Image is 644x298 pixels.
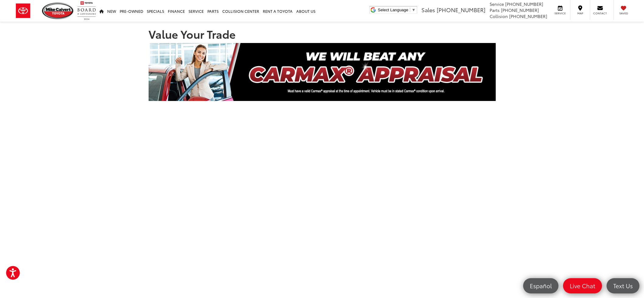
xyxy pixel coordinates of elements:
span: ▼ [412,8,416,12]
span: [PHONE_NUMBER] [509,13,547,19]
span: Service [490,1,504,7]
a: Español [523,278,558,293]
span: Saved [617,11,630,15]
span: Sales [421,6,435,14]
span: Select Language [378,8,408,12]
a: Select Language​ [378,8,416,12]
span: [PHONE_NUMBER] [505,1,543,7]
a: Text Us [607,278,639,293]
a: Live Chat [563,278,602,293]
span: ​ [410,8,410,12]
span: Collision [490,13,508,19]
span: Contact [593,11,607,15]
span: [PHONE_NUMBER] [437,6,485,14]
img: CARMAX [149,43,496,101]
span: [PHONE_NUMBER] [501,7,539,13]
img: Mike Calvert Toyota [42,2,74,19]
span: Text Us [610,282,636,289]
span: Live Chat [567,282,598,289]
span: Parts [490,7,500,13]
h1: Value Your Trade [149,28,496,40]
span: Map [573,11,587,15]
span: Service [553,11,567,15]
span: Español [527,282,555,289]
